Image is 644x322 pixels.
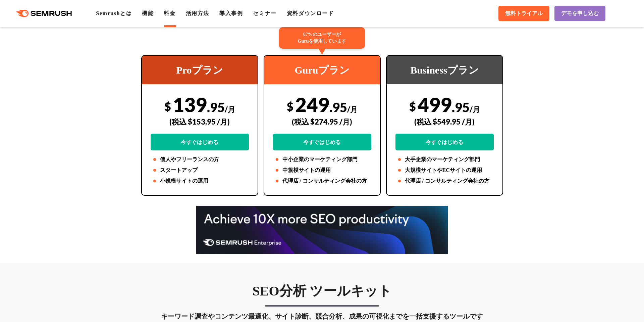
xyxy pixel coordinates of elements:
div: (税込 $549.95 /月) [395,110,494,134]
a: 今すぐはじめる [151,134,249,150]
a: 今すぐはじめる [273,134,371,150]
div: Businessプラン [387,56,502,84]
a: Semrushとは [96,10,132,16]
a: 資料ダウンロード [287,10,334,16]
div: (税込 $274.95 /月) [273,110,371,134]
span: $ [409,99,416,113]
div: 249 [273,93,371,150]
li: スタートアップ [151,166,249,174]
div: (税込 $153.95 /月) [151,110,249,134]
li: 代理店 / コンサルティング会社の方 [273,177,371,185]
span: .95 [329,99,347,115]
a: デモを申し込む [554,6,605,21]
div: 139 [151,93,249,150]
div: 67%のユーザーが Guruを使用しています [279,27,365,49]
span: /月 [470,105,480,114]
li: 中規模サイトの運用 [273,166,371,174]
span: /月 [225,105,235,114]
a: 活用方法 [186,10,209,16]
a: 機能 [142,10,154,16]
li: 大規模サイトやECサイトの運用 [395,166,494,174]
div: Guruプラン [264,56,380,84]
span: /月 [347,105,358,114]
li: 個人やフリーランスの方 [151,155,249,164]
a: セミナー [253,10,276,16]
li: 中小企業のマーケティング部門 [273,155,371,164]
li: 代理店 / コンサルティング会社の方 [395,177,494,185]
div: 499 [395,93,494,150]
span: $ [287,99,293,113]
li: 大手企業のマーケティング部門 [395,155,494,164]
a: 導入事例 [219,10,243,16]
a: 料金 [164,10,175,16]
h3: SEO分析 ツールキット [141,283,503,300]
span: .95 [452,99,470,115]
span: $ [164,99,171,113]
a: 無料トライアル [498,6,549,21]
span: .95 [207,99,225,115]
li: 小規模サイトの運用 [151,177,249,185]
div: キーワード調査やコンテンツ最適化、サイト診断、競合分析、成果の可視化までを一括支援するツールです [141,311,503,322]
span: 無料トライアル [505,10,543,17]
span: デモを申し込む [561,10,599,17]
div: Proプラン [142,56,258,84]
a: 今すぐはじめる [395,134,494,150]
